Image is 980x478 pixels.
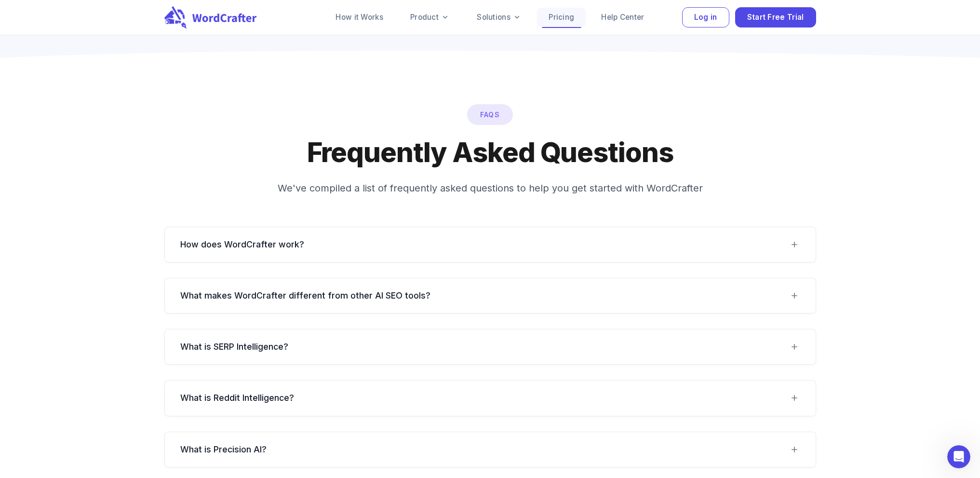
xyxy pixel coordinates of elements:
span: Log in [694,11,717,24]
h6: How does WordCrafter work? [180,239,304,250]
a: Product [399,8,461,27]
button: Start Free Trial [735,7,816,28]
p: We've compiled a list of frequently asked questions to help you get started with WordCrafter [201,180,779,196]
div: What is Precision AI? [165,432,816,467]
a: Solutions [465,8,533,27]
span: Start Free Trial [747,11,804,24]
h2: Frequently Asked Questions [164,137,816,169]
p: FAQs [469,106,512,123]
div: What is SERP Intelligence? [165,329,816,364]
a: Pricing [537,8,586,27]
h6: What is Precision AI? [180,444,267,455]
h6: What is SERP Intelligence? [180,341,288,353]
a: How it Works [324,8,395,27]
h6: What is Reddit Intelligence? [180,392,294,404]
div: What is Reddit Intelligence? [165,381,816,415]
div: How does WordCrafter work? [165,227,816,262]
a: Help Center [590,8,656,27]
h6: What makes WordCrafter different from other AI SEO tools? [180,290,430,301]
button: Log in [682,7,729,28]
div: What makes WordCrafter different from other AI SEO tools? [165,278,816,313]
iframe: Intercom live chat [947,445,970,468]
